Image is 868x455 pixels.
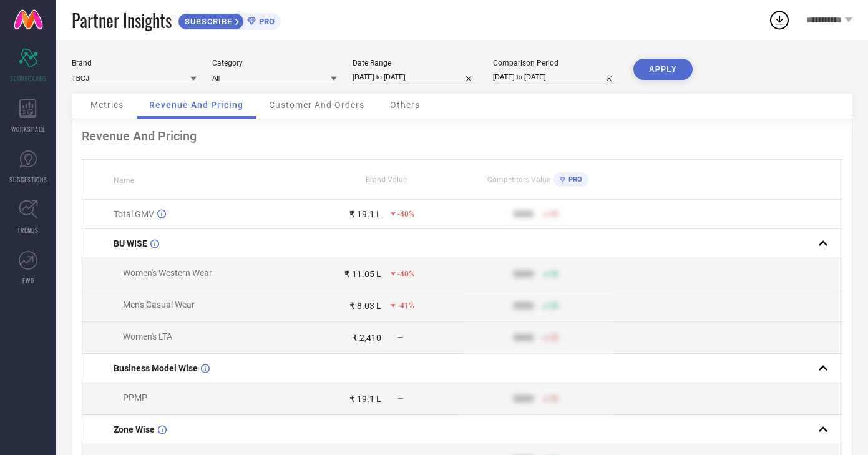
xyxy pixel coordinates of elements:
[349,209,381,219] div: ₹ 19.1 L
[514,209,534,219] div: 9999
[114,363,198,373] span: Business Model Wise
[9,175,47,184] span: SUGGESTIONS
[123,331,172,341] span: Women's LTA
[10,74,47,83] span: SCORECARDS
[352,333,381,343] div: ₹ 2,410
[123,393,147,403] span: PPMP
[514,333,534,343] div: 9999
[22,276,34,285] span: FWD
[550,333,558,342] span: 50
[11,124,46,134] span: WORKSPACE
[397,210,414,218] span: -40%
[397,333,403,342] span: —
[514,269,534,279] div: 9999
[123,300,195,310] span: Men's Casual Wear
[550,394,558,403] span: 50
[493,71,618,84] input: Select comparison period
[178,10,281,30] a: SUBSCRIBEPRO
[397,270,414,278] span: -40%
[353,59,477,67] div: Date Range
[565,175,582,183] span: PRO
[90,100,124,110] span: Metrics
[550,301,558,310] span: 50
[178,17,235,26] span: SUBSCRIBE
[514,301,534,311] div: 9999
[366,175,407,184] span: Brand Value
[353,71,477,84] input: Select date range
[768,9,791,31] div: Open download list
[82,129,842,144] div: Revenue And Pricing
[114,238,147,248] span: BU WISE
[493,59,618,67] div: Comparison Period
[123,268,212,278] span: Women's Western Wear
[550,210,558,218] span: 50
[487,175,550,184] span: Competitors Value
[633,59,693,80] button: APPLY
[344,269,381,279] div: ₹ 11.05 L
[17,225,39,235] span: TRENDS
[550,270,558,278] span: 50
[397,301,414,310] span: -41%
[397,394,403,403] span: —
[114,424,155,434] span: Zone Wise
[349,301,381,311] div: ₹ 8.03 L
[349,394,381,404] div: ₹ 19.1 L
[114,209,154,219] span: Total GMV
[269,100,364,110] span: Customer And Orders
[256,17,275,26] span: PRO
[72,7,172,33] span: Partner Insights
[212,59,337,67] div: Category
[114,176,134,185] span: Name
[149,100,243,110] span: Revenue And Pricing
[514,394,534,404] div: 9999
[72,59,197,67] div: Brand
[390,100,420,110] span: Others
